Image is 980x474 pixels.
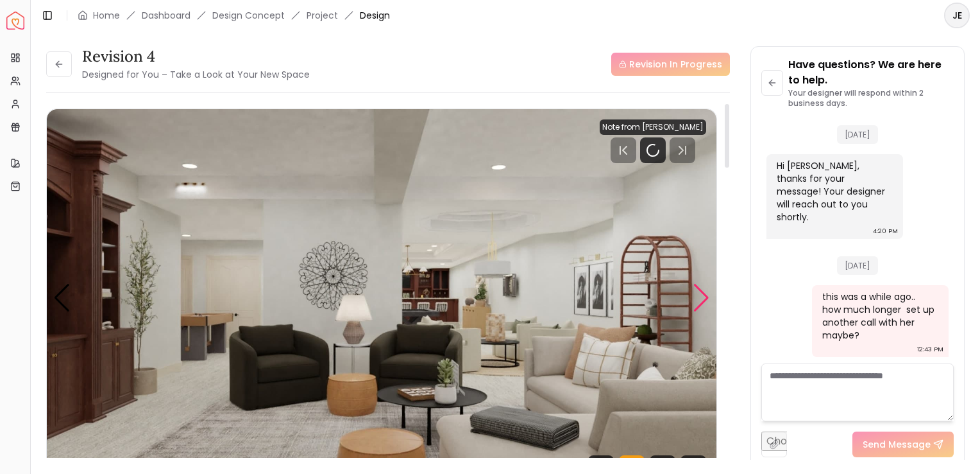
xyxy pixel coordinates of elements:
div: 12:43 PM [917,343,943,356]
div: Note from [PERSON_NAME] [600,119,706,135]
p: Have questions? We are here to help. [788,57,954,88]
small: Designed for You – Take a Look at Your New Space [82,68,310,81]
p: Your designer will respond within 2 business days. [788,88,954,109]
span: JE [945,4,968,27]
a: Spacejoy [6,12,24,30]
span: [DATE] [837,256,878,275]
div: this was a while ago.. how much longer set up another call with her maybe? [822,290,936,342]
li: Design Concept [212,9,285,22]
a: Home [93,9,120,22]
div: 4:20 PM [873,225,898,238]
a: Dashboard [142,9,190,22]
h3: Revision 4 [82,46,310,67]
span: [DATE] [837,125,878,144]
nav: breadcrumb [78,9,390,22]
div: Next slide [693,284,710,312]
a: Project [307,9,338,22]
div: Hi [PERSON_NAME], thanks for your message! Your designer will reach out to you shortly. [777,159,890,224]
button: JE [944,3,970,28]
img: Spacejoy Logo [6,12,24,30]
span: Design [360,9,390,22]
div: Previous slide [53,284,71,312]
